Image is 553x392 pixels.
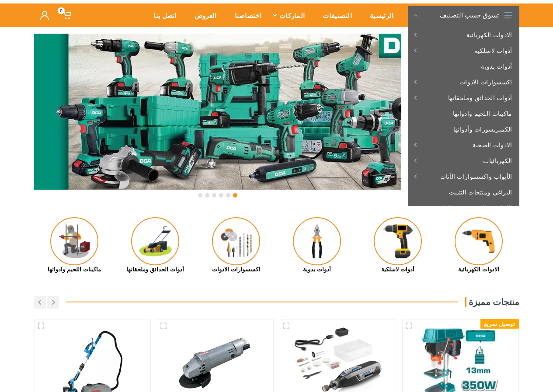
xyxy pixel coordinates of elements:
div: التصنيفات [311,6,358,24]
a: ماكينات اللحيم وادواتها [408,106,519,121]
a: الادوات الصحية [408,137,519,153]
a: اكسسوارات الادوات [408,74,519,90]
a: ماكينات اللحيم وادواتها [34,217,115,274]
img: Royal - ماكينات اللحيم وادواتها [50,217,98,265]
a: الادوات الكهربائية [408,27,519,43]
div: الماركات [268,6,311,24]
a: أدوات يدوية [277,217,358,274]
div: اختصاصنا [223,6,268,24]
a: اكسسوارات الادوات [196,217,277,274]
h3: منتجات مميزة [465,297,519,307]
div: العروض [183,6,223,24]
a: الرئيسية [358,3,400,27]
a: أدوات الحدائق وملحقاتها [115,217,196,274]
a: التصنيفات [311,3,358,27]
img: Royal - اكسسوارات الادوات [212,217,260,265]
img: Royal - أدوات لاسلكية [374,217,422,265]
div: توصيل سريع [480,319,519,329]
a: أدوات لاسلكية [408,43,519,59]
a: أدوات لاسلكية [358,217,438,274]
img: Royal - أدوات الحدائق وملحقاتها [131,217,179,265]
button: تسوق حسب التصنيف [408,6,519,24]
a: العروض [183,3,223,27]
a: الكمبريسورات وأدواتها [408,121,519,137]
a: الأبواب واكسسوارات الأثاث [408,169,519,184]
a: الكهربائيات [408,153,519,169]
img: Royal - أدوات يدوية [293,217,341,265]
a: اختصاصنا [223,3,268,27]
div: أدوات الحدائق وملحقاتها [115,265,196,274]
img: Royal - الادوات الكهربائية [455,217,503,265]
a: اللواصق، السبري وكيميائيات [408,200,519,216]
div: اتصل بنا [142,6,182,24]
a: 0 [55,3,77,27]
div: أدوات لاسلكية [358,265,438,274]
div: ماكينات اللحيم وادواتها [34,265,115,274]
a: أدوات الحدائق وملحقاتها [408,90,519,106]
div: اكسسوارات الادوات [196,265,277,274]
a: الادوات الكهربائية [438,217,519,274]
a: أدوات يدوية [408,59,519,74]
span: 0 [58,7,65,14]
div: الادوات الكهربائية [438,265,519,274]
a: اتصل بنا [142,3,182,27]
div: الرئيسية [358,6,400,24]
a: البراغي ومنتجات التثبيت [408,184,519,200]
div: أدوات يدوية [277,265,358,274]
